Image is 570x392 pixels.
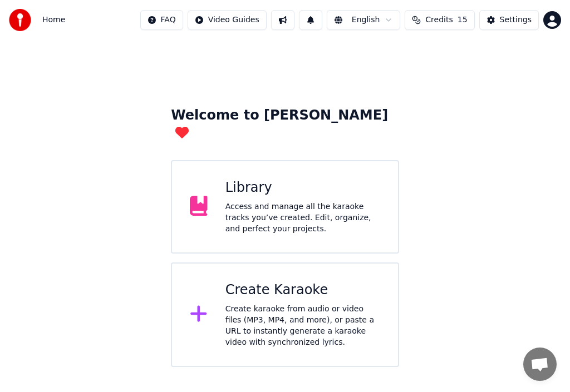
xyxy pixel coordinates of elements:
span: Credits [425,14,453,26]
span: Home [42,14,65,26]
div: Library [225,179,380,197]
button: Video Guides [188,10,267,30]
div: Welcome to [PERSON_NAME] [171,107,399,142]
nav: breadcrumb [42,14,65,26]
div: Settings [500,14,532,26]
div: Create karaoke from audio or video files (MP3, MP4, and more), or paste a URL to instantly genera... [225,304,380,348]
div: Create Karaoke [225,281,380,299]
button: Credits15 [405,10,474,30]
img: youka [9,9,31,31]
a: Open chat [523,348,557,381]
button: FAQ [140,10,183,30]
span: 15 [458,14,468,26]
div: Access and manage all the karaoke tracks you’ve created. Edit, organize, and perfect your projects. [225,201,380,235]
button: Settings [479,10,539,30]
